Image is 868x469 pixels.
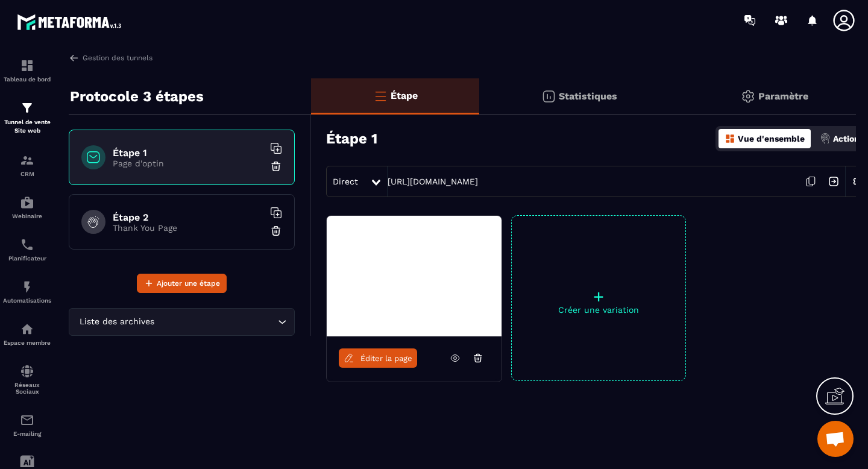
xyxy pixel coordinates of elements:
p: Protocole 3 étapes [70,84,204,109]
img: scheduler [20,238,34,252]
span: Ajouter une étape [157,277,220,289]
img: formation [20,101,34,115]
img: arrow [69,52,80,63]
h6: Étape 2 [113,212,263,223]
p: Réseaux Sociaux [3,382,51,395]
a: emailemailE-mailing [3,404,51,446]
img: social-network [20,364,34,379]
input: Search for option [157,315,275,329]
a: Gestion des tunnels [69,52,153,63]
img: dashboard-orange.40269519.svg [725,133,735,144]
p: Automatisations [3,297,51,304]
p: E-mailing [3,430,51,437]
a: formationformationTableau de bord [3,49,51,92]
p: Paramètre [758,90,808,102]
p: Thank You Page [113,223,263,233]
img: trash [270,225,282,237]
a: automationsautomationsAutomatisations [3,271,51,313]
img: automations [20,195,34,210]
a: Éditer la page [339,348,417,368]
img: automations [20,280,34,294]
a: automationsautomationsWebinaire [3,186,51,228]
a: schedulerschedulerPlanificateur [3,228,51,271]
img: setting-gr.5f69749f.svg [741,89,755,104]
p: Espace membre [3,339,51,346]
span: Éditer la page [360,354,412,363]
a: automationsautomationsEspace membre [3,313,51,355]
h3: Étape 1 [326,130,377,147]
p: Vue d'ensemble [738,134,805,143]
p: Tableau de bord [3,76,51,83]
p: Actions [833,134,864,143]
img: trash [270,160,282,172]
img: automations [20,322,34,336]
img: email [20,413,34,427]
p: Page d'optin [113,159,263,168]
img: logo [17,11,125,33]
div: Search for option [69,308,295,336]
img: image [327,216,364,227]
img: actions.d6e523a2.png [820,133,831,144]
p: Étape [391,90,418,101]
p: + [512,288,685,305]
p: Planificateur [3,255,51,262]
img: arrow-next.bcc2205e.svg [822,170,845,193]
a: social-networksocial-networkRéseaux Sociaux [3,355,51,404]
img: formation [20,153,34,168]
img: bars-o.4a397970.svg [373,89,388,103]
p: Créer une variation [512,305,685,315]
img: formation [20,58,34,73]
button: Ajouter une étape [137,274,227,293]
a: formationformationCRM [3,144,51,186]
h6: Étape 1 [113,147,263,159]
span: Liste des archives [77,315,157,329]
a: [URL][DOMAIN_NAME] [388,177,478,186]
a: formationformationTunnel de vente Site web [3,92,51,144]
p: Webinaire [3,213,51,219]
span: Direct [333,177,358,186]
p: CRM [3,171,51,177]
div: Ouvrir le chat [817,421,854,457]
p: Tunnel de vente Site web [3,118,51,135]
img: stats.20deebd0.svg [541,89,556,104]
p: Statistiques [559,90,617,102]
